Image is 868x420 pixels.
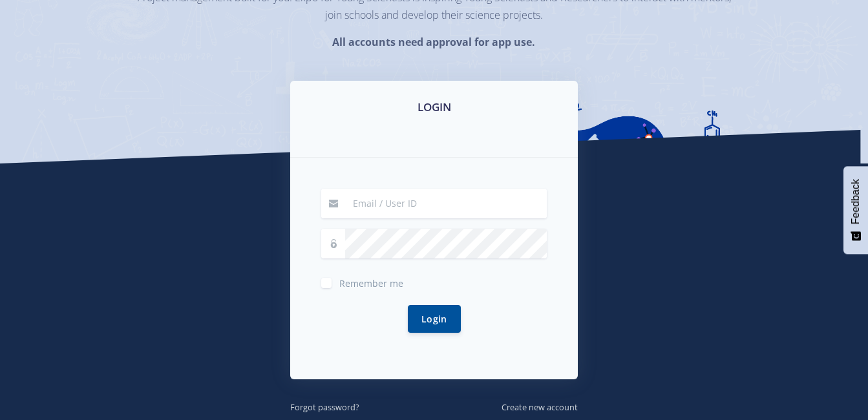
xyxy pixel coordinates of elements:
[290,401,359,413] small: Forgot password?
[850,179,862,224] span: Feedback
[502,401,578,413] small: Create new account
[345,189,547,218] input: Email / User ID
[339,277,403,289] span: Remember me
[843,166,868,254] button: Feedback - Show survey
[332,35,535,49] strong: All accounts need approval for app use.
[290,399,359,414] a: Forgot password?
[306,99,562,116] h3: LOGIN
[408,305,461,333] button: Login
[502,399,578,414] a: Create new account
